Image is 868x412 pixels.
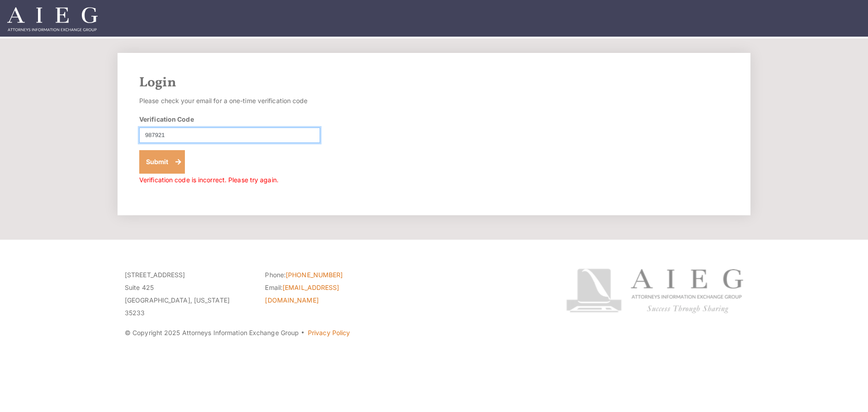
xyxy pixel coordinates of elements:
span: · [301,332,305,337]
label: Verification Code [139,114,194,124]
button: Submit [139,150,185,174]
li: Phone: [265,269,392,281]
p: © Copyright 2025 Attorneys Information Exchange Group [125,327,532,339]
p: [STREET_ADDRESS] Suite 425 [GEOGRAPHIC_DATA], [US_STATE] 35233 [125,269,251,319]
a: [EMAIL_ADDRESS][DOMAIN_NAME] [265,284,339,304]
a: [PHONE_NUMBER] [286,271,343,279]
img: Attorneys Information Exchange Group logo [566,269,743,313]
span: Verification code is incorrect. Please try again. [139,176,278,184]
img: Attorneys Information Exchange Group [7,7,98,31]
h2: Login [139,75,729,91]
p: Please check your email for a one-time verification code [139,95,320,107]
a: Privacy Policy [308,329,350,336]
li: Email: [265,281,392,307]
